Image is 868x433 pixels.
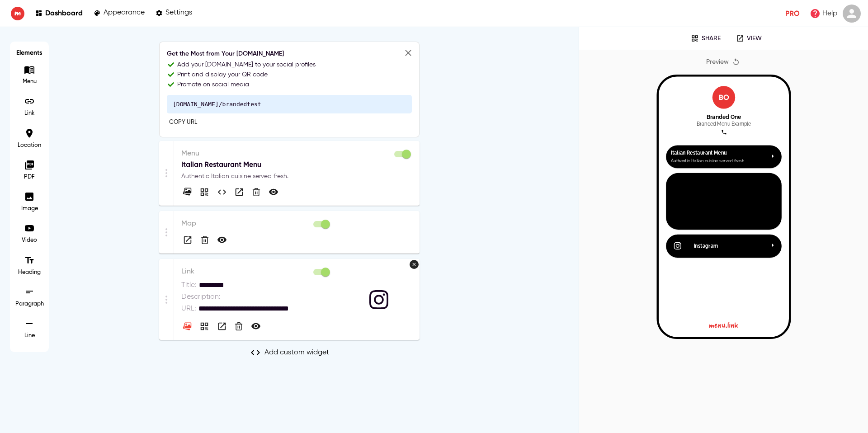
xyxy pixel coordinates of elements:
[216,234,228,246] button: Make Private
[216,320,228,333] button: View
[807,5,840,22] a: Help
[16,78,43,86] p: Menu
[56,266,89,281] a: Menu Link Logo
[16,236,43,245] p: Video
[16,205,43,213] p: Image
[15,300,44,308] p: Paragraph
[659,77,789,337] iframe: Mobile Preview
[181,148,412,159] p: Menu
[45,9,83,17] p: Dashboard
[177,70,268,79] p: Print and display your QR code
[216,186,228,198] button: Embedded code
[35,7,83,19] a: Dashboard
[822,8,837,19] p: Help
[181,266,331,277] p: Link
[165,9,192,17] p: Settings
[181,234,194,246] button: View
[233,320,245,332] button: Delete Link
[169,118,197,128] span: Copy URL
[177,60,316,69] p: Add your [DOMAIN_NAME] to your social profiles
[730,32,768,45] a: View
[16,268,43,277] p: Heading
[250,320,262,333] button: Make Private
[181,159,412,170] p: Italian Restaurant Menu
[177,80,249,89] p: Promote on social media
[785,8,800,19] p: Pro
[267,186,280,198] button: Make Private
[198,320,211,333] button: Share
[16,141,43,150] p: Location
[167,116,199,130] button: Copy URL
[167,49,412,59] h6: Get the Most from Your [DOMAIN_NAME]
[16,332,43,340] p: Line
[199,234,211,246] button: Delete Map
[250,186,262,198] button: Delete Menu
[410,260,419,269] button: Remove Icon
[156,7,192,19] a: Settings
[16,173,43,181] p: PDF
[264,347,329,358] p: Add custom widget
[181,172,412,181] p: Authentic Italian cuisine served fresh.
[198,186,211,198] button: Share
[747,35,762,42] p: View
[702,35,721,42] p: Share
[181,303,196,314] p: URL :
[167,95,412,113] pre: [DOMAIN_NAME]/brandedtest
[14,46,44,60] h6: Elements
[181,218,331,229] p: Map
[104,9,145,17] p: Appearance
[684,32,727,45] button: Share
[181,280,197,291] p: Title :
[16,109,43,118] p: Link
[233,186,245,198] button: View
[181,292,221,302] p: Description :
[135,179,623,283] iframe: Location
[94,7,145,19] a: Appearance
